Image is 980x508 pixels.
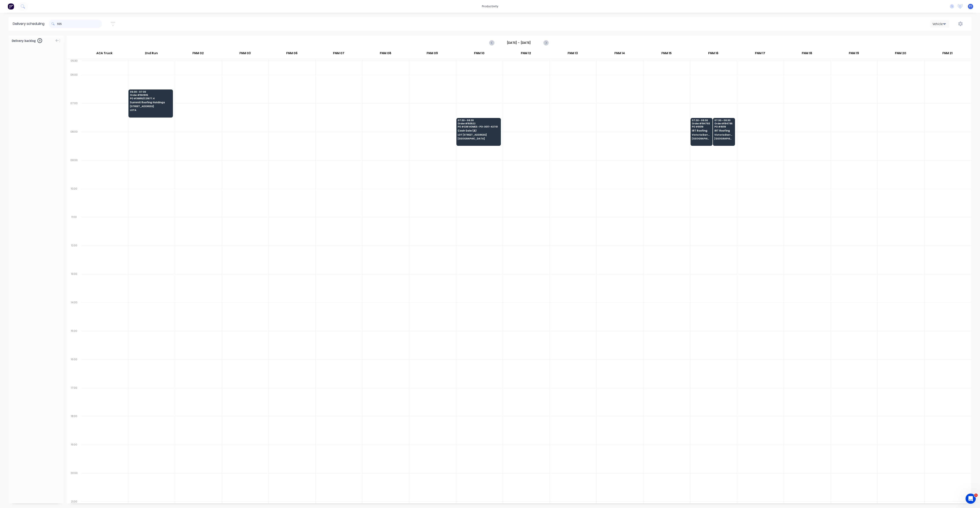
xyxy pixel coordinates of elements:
[222,50,268,59] div: FNM 03
[784,50,830,59] div: FNM 18
[692,137,711,140] span: [GEOGRAPHIC_DATA]
[9,17,49,31] div: Delivery scheduling
[67,385,81,414] div: 17:00
[714,133,734,136] span: Victoria Barracks [PERSON_NAME] Terrace
[458,129,499,132] span: Cash Sale (B)
[692,133,711,136] span: Victoria Barracks [PERSON_NAME] Terrace
[458,133,499,136] span: LOT [STREET_ADDRESS]
[714,119,734,122] span: 07:30 - 08:30
[737,50,783,59] div: FNM 17
[877,50,924,59] div: FNM 20
[714,125,734,128] span: PO # 8019
[315,50,362,59] div: FNM 07
[456,50,502,59] div: FNM 10
[974,494,978,497] span: 1
[8,3,14,10] img: Factory
[67,357,81,385] div: 16:00
[12,38,36,43] span: Delivery backlog
[67,243,81,271] div: 12:00
[409,50,456,59] div: FNM 09
[130,105,171,108] span: [STREET_ADDRESS]
[692,125,711,128] span: PO # 8019
[67,72,81,101] div: 06:00
[67,101,81,129] div: 07:00
[933,22,945,26] div: Vehicle
[714,122,734,125] span: Order # 194795
[67,300,81,328] div: 14:00
[458,137,499,140] span: [GEOGRAPHIC_DATA]
[930,20,949,28] button: Vehicle
[969,4,972,8] span: F1
[596,50,643,59] div: FNM 14
[81,50,128,59] div: ACA Truck
[458,122,499,125] span: Order # 193522
[690,50,736,59] div: FNM 16
[550,50,596,59] div: FNM 13
[67,414,81,442] div: 18:00
[130,97,171,100] span: PO # 36810/C21677.4
[692,122,711,125] span: Order # 194793
[692,129,711,132] span: IRT Roofing
[67,129,81,158] div: 08:00
[692,119,711,122] span: 07:30 - 08:30
[458,119,499,122] span: 07:30 - 08:30
[67,328,81,357] div: 15:00
[175,50,221,59] div: FNM 02
[67,271,81,300] div: 13:00
[67,471,81,499] div: 20:00
[130,94,171,96] span: Order # 194935
[362,50,409,59] div: FNM 08
[714,137,734,140] span: [GEOGRAPHIC_DATA]
[67,58,81,72] div: 05:30
[67,214,81,243] div: 11:00
[130,109,171,111] span: LOTA
[503,50,549,59] div: FNM 12
[37,38,42,43] span: 0
[966,494,976,504] iframe: Intercom live chat
[458,125,499,128] span: PO # GW HOMES - PO-3017-42701
[480,3,500,10] div: productivity
[269,50,315,59] div: FNM 06
[57,20,102,28] input: Search for orders
[67,186,81,215] div: 10:00
[924,50,971,59] div: FNM 21
[643,50,690,59] div: FNM 15
[67,499,81,504] div: 21:00
[130,91,171,93] span: 06:30 - 07:30
[128,50,175,59] div: 2nd Run
[67,158,81,186] div: 09:00
[67,442,81,471] div: 19:00
[830,50,877,59] div: FNM 19
[714,129,734,132] span: IRT Roofing
[130,101,171,104] span: Summit Roofing Holdings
